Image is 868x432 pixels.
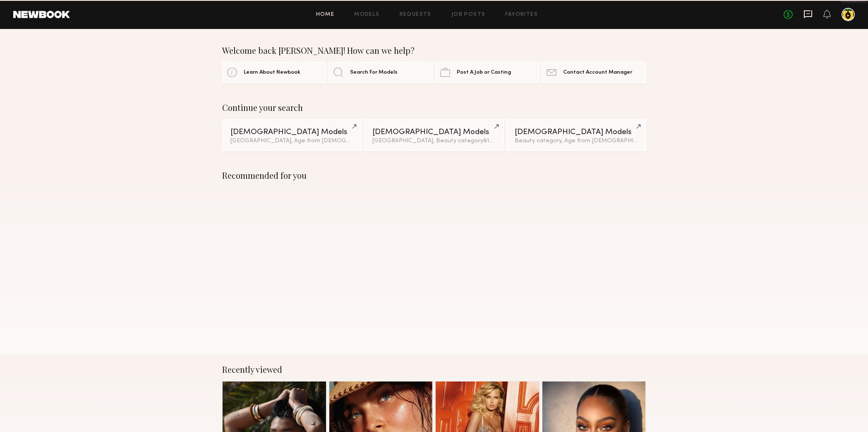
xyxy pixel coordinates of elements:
[328,62,433,83] a: Search For Models
[230,128,353,136] div: [DEMOGRAPHIC_DATA] Models
[457,70,511,75] span: Post A Job or Casting
[230,138,353,144] div: [GEOGRAPHIC_DATA], Age from [DEMOGRAPHIC_DATA].
[222,365,646,374] div: Recently viewed
[222,103,646,113] div: Continue your search
[542,62,646,83] a: Contact Account Manager
[244,70,300,75] span: Learn About Newbook
[222,46,646,55] div: Welcome back [PERSON_NAME]! How can we help?
[364,119,504,151] a: [DEMOGRAPHIC_DATA] Models[GEOGRAPHIC_DATA], Beauty category&1other filter
[515,138,638,144] div: Beauty category, Age from [DEMOGRAPHIC_DATA].
[451,12,486,17] a: Job Posts
[222,62,326,83] a: Learn About Newbook
[350,70,398,75] span: Search For Models
[505,12,538,17] a: Favorites
[372,128,495,136] div: [DEMOGRAPHIC_DATA] Models
[316,12,335,17] a: Home
[563,70,632,75] span: Contact Account Manager
[354,12,379,17] a: Models
[483,138,519,144] span: & 1 other filter
[222,170,646,180] div: Recommended for you
[222,119,362,151] a: [DEMOGRAPHIC_DATA] Models[GEOGRAPHIC_DATA], Age from [DEMOGRAPHIC_DATA].
[506,119,646,151] a: [DEMOGRAPHIC_DATA] ModelsBeauty category, Age from [DEMOGRAPHIC_DATA].
[435,62,540,83] a: Post A Job or Casting
[372,138,495,144] div: [GEOGRAPHIC_DATA], Beauty category
[400,12,432,17] a: Requests
[515,128,638,136] div: [DEMOGRAPHIC_DATA] Models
